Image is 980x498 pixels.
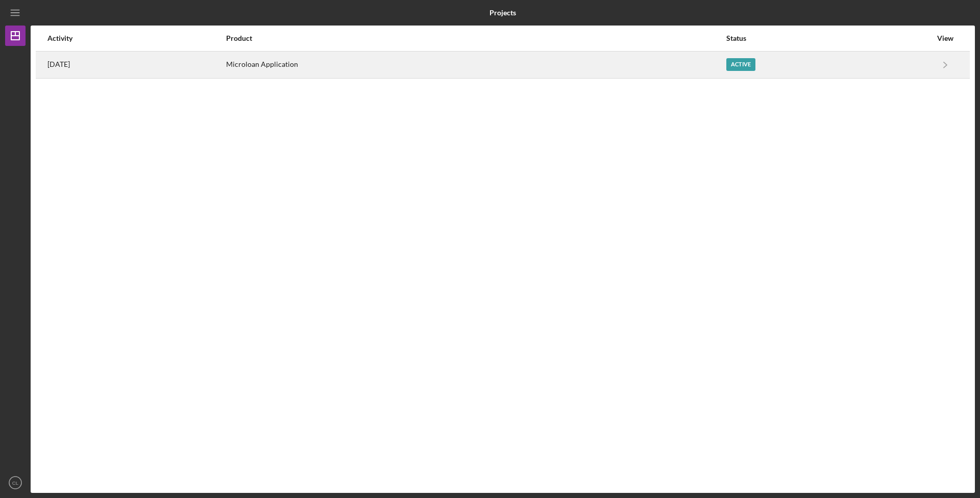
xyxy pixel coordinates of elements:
[12,480,19,486] text: CL
[489,9,516,17] b: Projects
[726,34,932,42] div: Status
[47,34,225,42] div: Activity
[933,34,958,42] div: View
[5,472,26,493] button: CL
[47,60,70,68] time: 2025-08-18 12:20
[726,58,755,71] div: Active
[226,34,725,42] div: Product
[226,52,725,78] div: Microloan Application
